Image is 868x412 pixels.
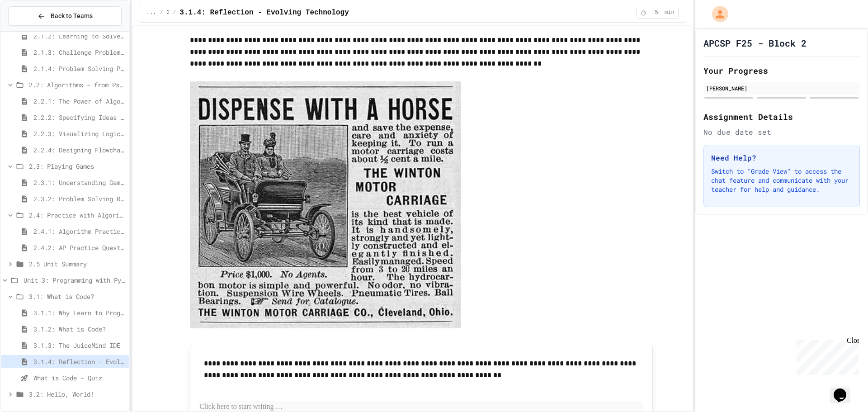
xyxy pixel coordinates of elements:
[24,275,125,285] span: Unit 3: Programming with Python
[179,7,349,18] span: 3.1.4: Reflection - Evolving Technology
[33,324,125,334] span: 3.1.2: What is Code?
[703,127,860,137] div: No due date set
[703,37,807,49] h1: APCSP F25 - Block 2
[29,210,125,220] span: 2.4: Practice with Algorithms
[706,84,857,92] div: [PERSON_NAME]
[33,227,125,236] span: 2.4.1: Algorithm Practice Exercises
[703,64,860,77] h2: Your Progress
[830,376,859,403] iframe: chat widget
[51,11,93,21] span: Back to Teams
[29,292,125,301] span: 3.1: What is Code?
[33,243,125,252] span: 2.4.2: AP Practice Questions
[4,4,62,57] div: Chat with us now!Close
[33,357,125,366] span: 3.1.4: Reflection - Evolving Technology
[29,80,125,90] span: 2.2: Algorithms - from Pseudocode to Flowcharts
[29,389,125,399] span: 3.2: Hello, World!
[703,110,860,123] h2: Assignment Details
[33,129,125,138] span: 2.2.3: Visualizing Logic with Flowcharts
[649,9,664,16] span: 5
[33,194,125,204] span: 2.3.2: Problem Solving Reflection
[29,161,125,171] span: 2.3: Playing Games
[33,31,125,41] span: 2.1.2: Learning to Solve Hard Problems
[665,9,675,16] span: min
[703,4,731,24] div: My Account
[711,152,852,163] h3: Need Help?
[793,336,859,375] iframe: chat widget
[33,373,125,383] span: What is Code - Quiz
[173,9,176,16] span: /
[160,9,163,16] span: /
[33,113,125,122] span: 2.2.2: Specifying Ideas with Pseudocode
[29,259,125,269] span: 2.5 Unit Summary
[33,341,125,350] span: 3.1.3: The JuiceMind IDE
[33,96,125,106] span: 2.2.1: The Power of Algorithms
[33,64,125,73] span: 2.1.4: Problem Solving Practice
[711,167,852,194] p: Switch to "Grade View" to access the chat feature and communicate with your teacher for help and ...
[33,308,125,317] span: 3.1.1: Why Learn to Program?
[33,145,125,155] span: 2.2.4: Designing Flowcharts
[33,178,125,187] span: 2.3.1: Understanding Games with Flowcharts
[146,9,156,16] span: ...
[167,9,170,16] span: 3.1: What is Code?
[33,47,125,57] span: 2.1.3: Challenge Problem - The Bridge
[8,6,122,26] button: Back to Teams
